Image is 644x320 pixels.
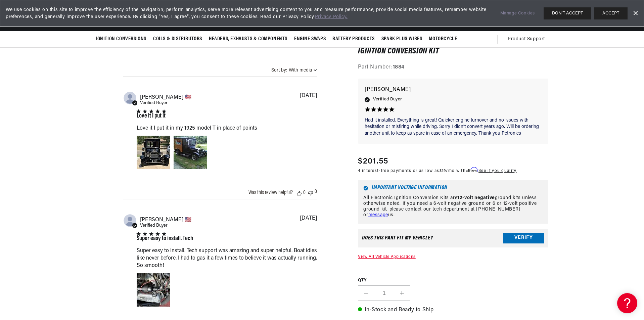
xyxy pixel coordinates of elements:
div: Vote up [297,190,302,195]
a: Dismiss Banner [630,8,640,18]
label: QTY [358,278,548,283]
span: Headers, Exhausts & Components [209,36,287,43]
div: Part Number: [358,63,548,72]
button: Verify [503,232,544,243]
span: We use cookies on this site to improve the efficiency of the navigation, perform analytics, serve... [6,6,491,20]
div: Super easy to install. Tech [137,236,193,242]
button: DON'T ACCEPT [544,7,591,19]
span: Motorcycle [429,36,457,43]
button: Sort by:With media [271,68,317,73]
span: Battery Products [332,36,375,43]
summary: Ignition Conversions [96,31,150,47]
div: With media [289,68,312,73]
span: Verified Buyer [140,101,168,105]
span: Affirm [466,167,477,172]
div: Image of Review by Joseph C. on 12 oktober 23 number 1 [137,273,170,307]
summary: Product Support [508,31,548,47]
summary: Motorcycle [425,31,460,47]
div: 0 [303,190,306,195]
summary: Battery Products [329,31,378,47]
span: Product Support [508,36,545,43]
strong: 1884 [393,64,405,70]
div: 0 [315,189,317,195]
div: 5 star rating out of 5 stars [137,232,193,236]
span: Verified Buyer [373,96,402,103]
span: roy l. [140,94,191,100]
div: Was this review helpful? [248,190,293,195]
div: [DATE] [300,93,317,98]
span: $19 [440,169,446,173]
strong: 12-volt negative [457,195,495,200]
summary: Spark Plug Wires [378,31,426,47]
a: View All Vehicle Applications [358,255,415,259]
span: Ignition Conversions [96,36,146,43]
p: [PERSON_NAME] [365,85,542,95]
div: Love it I put it [137,113,166,119]
a: Privacy Policy. [315,14,348,19]
summary: Engine Swaps [291,31,329,47]
span: Joseph C. [140,216,191,223]
a: See if you qualify - Learn more about Affirm Financing (opens in modal) [478,169,516,173]
span: Spark Plug Wires [381,36,422,43]
div: Image of Review by roy l. on 17 februari 24 number 2 [174,136,207,169]
div: Image of Review by roy l. on 17 februari 24 number 1 [137,136,170,169]
button: ACCEPT [594,7,628,19]
p: Had it installed. Everything is great! Quicker engine turnover and no issues with hesitation or m... [365,117,542,137]
span: Coils & Distributors [153,36,202,43]
summary: Coils & Distributors [150,31,205,47]
div: Does This part fit My vehicle? [362,235,433,240]
h1: PerTronix 1884 Ignitor® 8 cyl Bosch Electronic Ignition Conversion Kit [358,41,548,55]
summary: Headers, Exhausts & Components [205,31,291,47]
a: Manage Cookies [500,10,535,17]
div: 5 star rating out of 5 stars [137,109,166,113]
div: [DATE] [300,216,317,221]
p: In-Stock and Ready to Ship [358,306,548,315]
div: Vote down [308,189,313,195]
span: Sort by: [271,68,287,73]
span: Verified Buyer [140,223,168,228]
p: 4 interest-free payments or as low as /mo with . [358,167,516,174]
h6: Important Voltage Information [363,186,543,191]
a: message [368,212,388,217]
span: Engine Swaps [294,36,326,43]
span: $201.55 [358,155,388,167]
p: All Electronic Ignition Conversion Kits are ground kits unless otherwise noted. If you need a 6-v... [363,195,543,218]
